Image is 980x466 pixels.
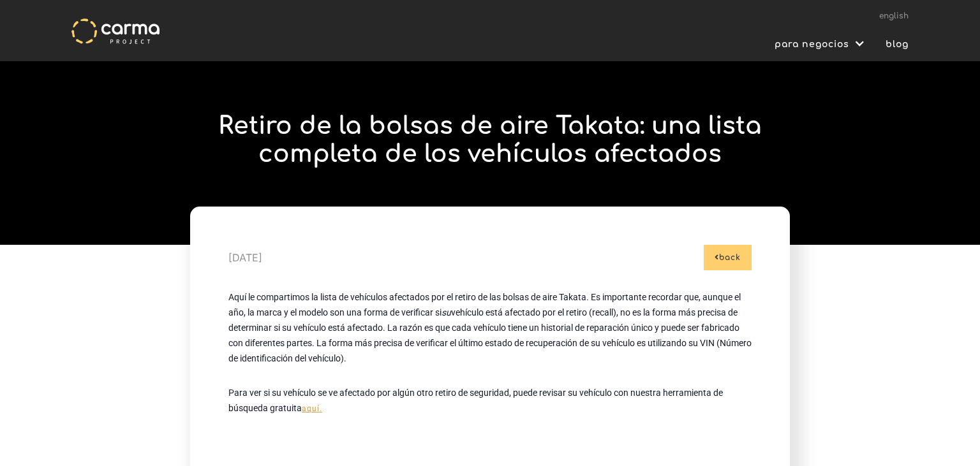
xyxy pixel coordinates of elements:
a: aquí. [302,404,322,413]
a: english [879,11,909,20]
h1: Retiro de la bolsas de aire Takata: una lista completa de los vehículos afectados [190,112,790,168]
div: para negocios [767,36,852,53]
div: [DATE] [228,249,262,266]
a: blog [878,36,909,53]
strong:  [715,253,719,261]
p: Aquí le compartimos la lista de vehículos afectados por el retiro de las bolsas de aire Takata. E... [228,289,752,366]
p: ‍ [228,435,752,451]
div: para negocios [754,36,878,59]
a: back [704,245,752,270]
img: Carma Project logo [71,18,160,44]
em: su [442,307,451,317]
p: Para ver si su vehículo se ve afectado por algún otro retiro de seguridad, puede revisar su vehíc... [228,385,752,416]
